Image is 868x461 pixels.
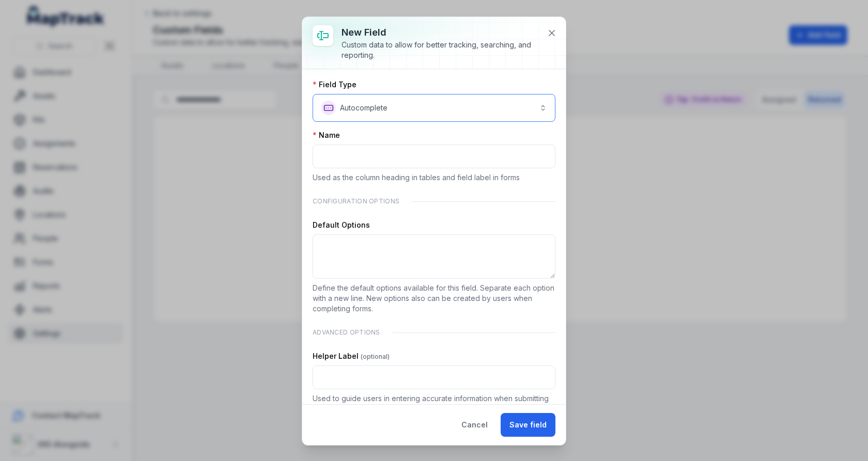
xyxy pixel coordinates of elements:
[313,80,357,90] label: Field Type
[313,172,555,183] p: Used as the column heading in tables and field label in forms
[313,365,555,389] input: :r3n:-form-item-label
[453,413,497,437] button: Cancel
[313,94,555,122] button: Autocomplete
[501,413,555,437] button: Save field
[313,393,555,414] p: Used to guide users in entering accurate information when submitting forms
[313,130,340,140] label: Name
[342,25,539,40] h3: New field
[313,191,555,212] div: Configuration Options
[313,351,390,361] label: Helper Label
[313,322,555,343] div: Advanced Options
[313,283,555,314] p: Define the default options available for this field. Separate each option with a new line. New op...
[342,40,539,60] div: Custom data to allow for better tracking, searching, and reporting.
[313,234,555,279] textarea: :r3m:-form-item-label
[313,220,370,230] label: Default Options
[313,145,555,168] input: :r3l:-form-item-label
